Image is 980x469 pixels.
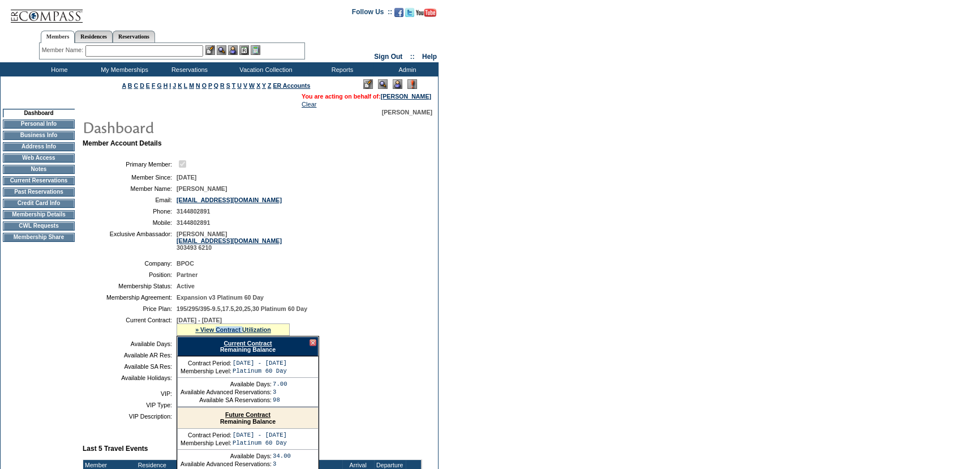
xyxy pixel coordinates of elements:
[256,82,260,89] a: X
[87,374,172,381] td: Available Holidays:
[164,82,168,89] a: H
[3,142,75,151] td: Address Info
[169,82,171,89] a: I
[3,233,75,242] td: Membership Share
[3,154,75,163] td: Web Access
[3,176,75,185] td: Current Reservations
[177,219,210,226] span: 3144802891
[308,62,373,76] td: Reports
[173,82,176,89] a: J
[268,82,272,89] a: Z
[373,62,439,76] td: Admin
[3,109,75,117] td: Dashboard
[82,116,308,138] img: pgTtlDashboard.gif
[42,45,85,55] div: Member Name:
[3,199,75,208] td: Credit Card Info
[41,31,75,43] a: Members
[87,185,172,192] td: Member Name:
[122,82,126,89] a: A
[87,159,172,169] td: Primary Member:
[273,82,310,89] a: ER Accounts
[410,53,415,61] span: ::
[381,93,431,100] a: [PERSON_NAME]
[3,221,75,231] td: CWL Requests
[134,82,138,89] a: C
[196,82,200,89] a: N
[416,8,436,17] img: Subscribe to our YouTube Channel
[75,31,113,42] a: Residences
[180,453,272,459] td: Available Days:
[233,368,287,374] td: Platinum 60 Day
[262,82,266,89] a: Y
[177,305,307,312] span: 195/295/395-9.5,17.5,20,25,30 Platinum 60 Day
[87,294,172,301] td: Membership Agreement:
[87,352,172,359] td: Available AR Res:
[208,82,212,89] a: P
[249,82,255,89] a: W
[87,231,172,251] td: Exclusive Ambassador:
[177,237,282,244] a: [EMAIL_ADDRESS][DOMAIN_NAME]
[202,82,207,89] a: O
[3,210,75,219] td: Membership Details
[87,271,172,278] td: Position:
[228,45,238,55] img: Impersonate
[178,82,182,89] a: K
[177,231,282,251] span: [PERSON_NAME] 303493 6210
[180,389,272,395] td: Available Advanced Reservations:
[87,283,172,289] td: Membership Status:
[422,53,437,61] a: Help
[273,461,291,467] td: 3
[205,45,215,55] img: b_edit.gif
[83,139,162,147] b: Member Account Details
[177,260,194,267] span: BPOC
[178,408,318,429] div: Remaining Balance
[273,389,287,395] td: 3
[87,260,172,267] td: Company:
[87,174,172,181] td: Member Since:
[180,381,272,387] td: Available Days:
[87,219,172,226] td: Mobile:
[195,326,271,333] a: » View Contract Utilization
[87,340,172,347] td: Available Days:
[233,440,287,446] td: Platinum 60 Day
[180,396,272,403] td: Available SA Reservations:
[226,82,230,89] a: S
[220,82,225,89] a: R
[87,390,172,397] td: VIP:
[156,62,221,76] td: Reservations
[157,82,161,89] a: G
[180,368,231,374] td: Membership Level:
[232,82,236,89] a: T
[113,31,155,42] a: Reservations
[237,82,242,89] a: U
[273,396,287,403] td: 98
[239,45,249,55] img: Reservations
[394,11,403,18] a: Become our fan on Facebook
[251,45,260,55] img: b_calculator.gif
[146,82,150,89] a: E
[243,82,247,89] a: V
[217,45,226,55] img: View
[233,360,287,366] td: [DATE] - [DATE]
[184,82,187,89] a: L
[177,271,197,278] span: Partner
[180,360,231,366] td: Contract Period:
[352,7,392,20] td: Follow Us ::
[405,8,414,17] img: Follow us on Twitter
[214,82,218,89] a: Q
[177,336,319,356] div: Remaining Balance
[87,402,172,408] td: VIP Type:
[91,62,156,76] td: My Memberships
[128,82,132,89] a: B
[416,11,436,18] a: Subscribe to our YouTube Channel
[87,305,172,312] td: Price Plan:
[405,11,414,18] a: Follow us on Twitter
[225,411,270,418] a: Future Contract
[3,187,75,197] td: Past Reservations
[393,79,402,89] img: Impersonate
[273,381,287,387] td: 7.00
[394,8,403,17] img: Become our fan on Facebook
[177,208,210,215] span: 3144802891
[177,197,282,203] a: [EMAIL_ADDRESS][DOMAIN_NAME]
[177,283,195,289] span: Active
